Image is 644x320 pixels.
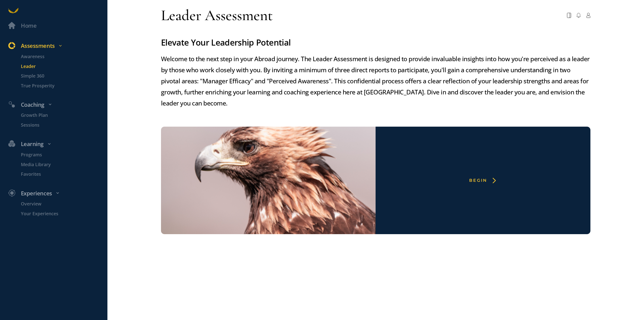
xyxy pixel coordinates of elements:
[161,36,590,49] h3: Elevate Your Leadership Potential
[21,200,106,207] p: Overview
[161,53,590,109] p: Welcome to the next step in your Abroad journey. The Leader Assessment is designed to provide inv...
[140,116,397,245] img: eagle-leader-survey.png
[21,21,36,30] div: Home
[21,53,106,60] p: Awareness
[21,151,106,158] p: Programs
[469,178,487,183] div: Begin
[21,73,106,80] p: Simple 360
[21,112,106,119] p: Growth Plan
[13,210,107,217] a: Your Experiences
[4,41,110,50] div: Assessments
[13,171,107,178] a: Favorites
[21,171,106,178] p: Favorites
[21,63,106,70] p: Leader
[161,6,273,25] div: Leader Assessment
[13,151,107,158] a: Programs
[13,63,107,70] a: Leader
[157,127,594,234] a: Begin
[4,100,110,109] div: Coaching
[13,82,107,89] a: True Prosperity
[4,189,110,198] div: Experiences
[13,200,107,207] a: Overview
[13,161,107,168] a: Media Library
[13,73,107,80] a: Simple 360
[13,53,107,60] a: Awareness
[13,122,107,129] a: Sessions
[21,82,106,89] p: True Prosperity
[21,161,106,168] p: Media Library
[13,112,107,119] a: Growth Plan
[21,122,106,129] p: Sessions
[4,139,110,149] div: Learning
[21,210,106,217] p: Your Experiences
